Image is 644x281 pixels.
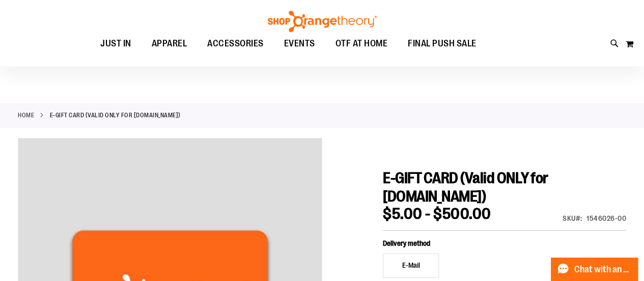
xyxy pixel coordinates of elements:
button: Chat with an Expert [551,258,638,281]
strong: SKU [563,214,582,222]
a: OTF AT HOME [325,32,398,56]
a: FINAL PUSH SALE [398,32,487,56]
span: APPAREL [152,32,187,55]
span: JUST IN [100,32,131,55]
p: Delivery method [383,238,499,248]
a: EVENTS [274,32,325,56]
label: E-Mail [383,253,439,278]
span: E-GIFT CARD (Valid ONLY for [DOMAIN_NAME]) [383,169,548,205]
a: APPAREL [142,32,198,56]
span: EVENTS [284,32,315,55]
span: Chat with an Expert [574,265,632,274]
span: OTF AT HOME [335,32,388,55]
a: Home [18,111,34,120]
span: $5.00 - $500.00 [383,205,491,222]
a: ACCESSORIES [197,32,274,56]
span: FINAL PUSH SALE [408,32,477,55]
strong: E-GIFT CARD (Valid ONLY for [DOMAIN_NAME]) [50,111,181,120]
a: JUST IN [90,32,142,55]
span: ACCESSORIES [207,32,264,55]
div: 1546026-00 [586,213,626,223]
img: Shop Orangetheory [266,11,378,32]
